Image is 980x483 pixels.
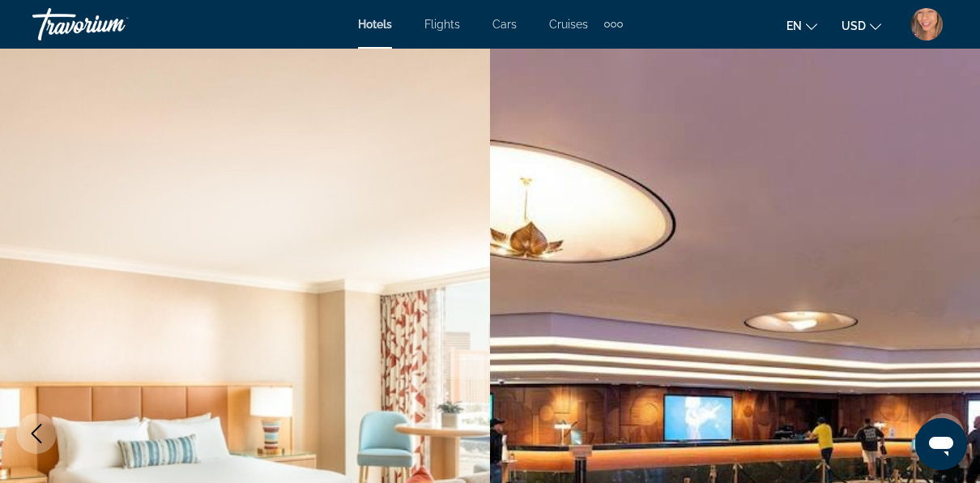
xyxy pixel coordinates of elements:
[923,413,964,454] button: Next image
[604,11,623,37] button: Extra navigation items
[32,3,194,45] a: Travorium
[358,18,392,31] a: Hotels
[905,7,948,41] button: User Menu
[786,14,817,37] button: Change language
[16,413,57,454] button: Previous image
[424,18,460,31] a: Flights
[915,418,967,470] iframe: Button to launch messaging window
[842,19,866,32] span: USD
[549,18,588,31] a: Cruises
[842,14,881,37] button: Change currency
[910,8,943,41] img: Z
[786,19,802,32] span: en
[492,18,517,31] a: Cars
